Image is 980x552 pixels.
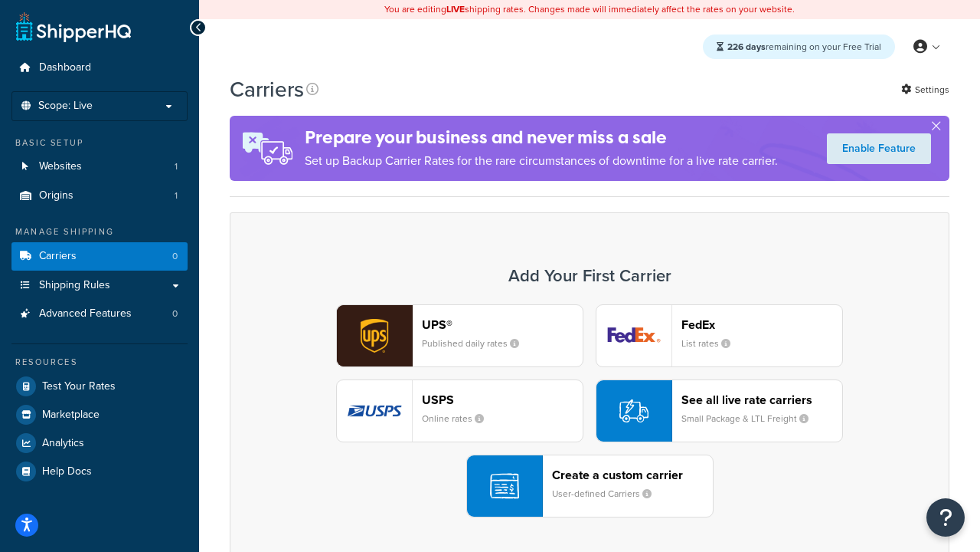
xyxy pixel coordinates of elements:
small: List rates [681,337,743,350]
a: Settings [901,79,949,100]
header: FedEx [681,317,842,332]
a: Marketplace [11,401,188,429]
h4: Prepare your business and never miss a sale [305,125,778,150]
header: USPS [422,393,583,407]
span: Dashboard [39,61,91,74]
a: Enable Feature [827,133,931,164]
a: Help Docs [11,458,188,485]
p: Set up Backup Carrier Rates for the rare circumstances of downtime for a live rate carrier. [305,150,778,172]
button: fedEx logoFedExList rates [596,304,843,367]
a: Carriers 0 [11,242,188,271]
button: Create a custom carrierUser-defined Carriers [466,455,714,517]
small: Published daily rates [422,337,531,350]
button: See all live rate carriersSmall Package & LTL Freight [596,379,843,442]
li: Carriers [11,242,188,271]
h1: Carriers [230,74,304,104]
small: Small Package & LTL Freight [681,412,821,426]
img: fedEx logo [596,305,671,366]
button: usps logoUSPSOnline rates [336,379,583,442]
button: ups logoUPS®Published daily rates [336,304,583,367]
span: Shipping Rules [39,279,110,292]
span: 1 [175,189,178,202]
button: Open Resource Center [926,498,965,537]
a: Analytics [11,429,188,457]
div: Manage Shipping [11,225,188,238]
span: Origins [39,189,73,202]
span: Carriers [39,250,77,263]
span: Scope: Live [38,100,93,113]
li: Advanced Features [11,300,188,328]
span: 0 [172,250,178,263]
a: ShipperHQ Home [16,11,131,42]
a: Websites 1 [11,153,188,181]
small: Online rates [422,412,496,426]
div: Basic Setup [11,136,188,149]
span: 0 [172,307,178,320]
li: Origins [11,182,188,210]
span: Analytics [42,437,84,450]
header: UPS® [422,317,583,332]
img: icon-carrier-custom-c93b8a24.svg [490,472,519,501]
strong: 226 days [727,40,766,54]
a: Test Your Rates [11,373,188,400]
a: Advanced Features 0 [11,300,188,328]
small: User-defined Carriers [552,487,664,501]
li: Websites [11,153,188,181]
b: LIVE [446,2,465,16]
span: Websites [39,160,82,173]
img: ad-rules-rateshop-fe6ec290ccb7230408bd80ed9643f0289d75e0ffd9eb532fc0e269fcd187b520.png [230,116,305,181]
span: Marketplace [42,409,100,422]
div: Resources [11,356,188,369]
img: icon-carrier-liverate-becf4550.svg [619,396,648,426]
span: Advanced Features [39,307,132,320]
a: Origins 1 [11,182,188,210]
header: Create a custom carrier [552,468,713,482]
span: Help Docs [42,465,92,478]
img: ups logo [337,305,412,366]
span: Test Your Rates [42,380,116,393]
a: Shipping Rules [11,271,188,300]
a: Dashboard [11,54,188,82]
header: See all live rate carriers [681,393,842,407]
div: remaining on your Free Trial [703,34,895,59]
img: usps logo [337,380,412,442]
span: 1 [175,160,178,173]
h3: Add Your First Carrier [246,267,933,285]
